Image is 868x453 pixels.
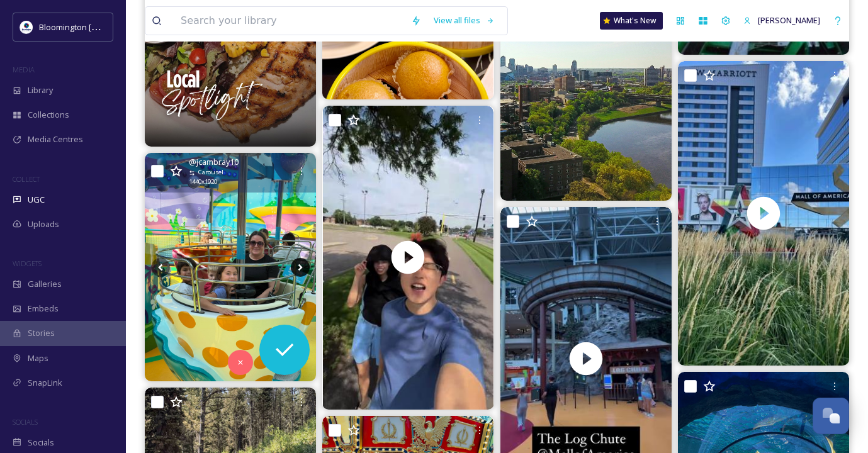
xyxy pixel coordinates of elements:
img: thumbnail [322,106,493,410]
span: SnapLink [28,377,62,389]
span: [PERSON_NAME] [758,14,820,26]
span: Bloomington [US_STATE] Travel & Tourism [39,21,196,33]
span: Media Centres [28,133,83,145]
span: Maps [28,352,48,364]
video: Mall Of America 😜 #mallofamerica #minnesota #shoptillyoudrop #retiredlife #blessed #grateful [678,61,849,366]
img: Minnesota family adventure! 🦒 Loved the Zoo, Mall of America, Twins game and Family Fun #FamilyTi... [145,153,316,381]
span: Galleries [28,278,62,290]
img: 429649847_804695101686009_1723528578384153789_n.jpg [20,21,33,33]
span: Carousel [198,168,223,177]
video: Pursuing an active life ep. 5 5,280 ft never felt so long #mallofamerica #minnesota #walking #com... [322,106,493,410]
span: SOCIALS [13,417,38,427]
a: View all files [427,8,501,33]
a: [PERSON_NAME] [737,8,826,33]
img: thumbnail [678,61,849,366]
input: Search your library [174,7,405,35]
a: What's New [600,12,663,30]
span: Library [28,84,53,96]
span: @ jcambray10 [189,156,239,168]
span: Uploads [28,218,59,230]
span: 1440 x 1920 [189,177,217,186]
span: COLLECT [13,174,40,184]
span: Socials [28,437,54,449]
span: UGC [28,194,45,206]
span: MEDIA [13,65,35,74]
button: Open Chat [813,398,849,434]
span: Collections [28,109,69,121]
span: WIDGETS [13,259,42,268]
span: Stories [28,327,55,339]
span: Embeds [28,303,59,315]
